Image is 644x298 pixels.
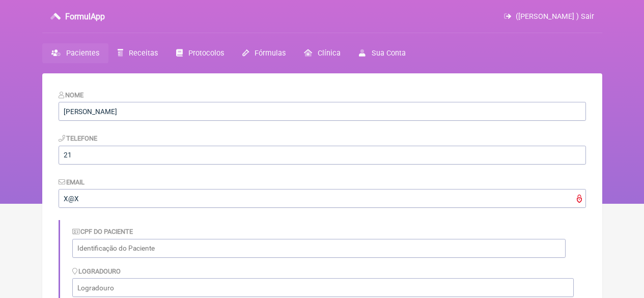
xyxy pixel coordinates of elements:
[318,49,341,58] span: Clínica
[188,49,224,58] span: Protocolos
[66,49,99,58] span: Pacientes
[129,49,158,58] span: Receitas
[72,228,133,235] label: CPF do Paciente
[59,178,85,186] label: Email
[233,43,295,63] a: Fórmulas
[295,43,350,63] a: Clínica
[59,102,586,121] input: Nome do Paciente
[42,43,108,63] a: Pacientes
[167,43,233,63] a: Protocolos
[59,91,84,99] label: Nome
[108,43,167,63] a: Receitas
[59,189,586,208] input: paciente@email.com
[350,43,414,63] a: Sua Conta
[59,146,586,165] input: 21 9124 2137
[372,49,406,58] span: Sua Conta
[65,12,105,21] h3: FormulApp
[72,267,121,275] label: Logradouro
[72,239,566,258] input: Identificação do Paciente
[504,12,594,21] a: ([PERSON_NAME] ) Sair
[59,134,98,142] label: Telefone
[72,278,574,297] input: Logradouro
[516,12,594,21] span: ([PERSON_NAME] ) Sair
[255,49,286,58] span: Fórmulas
